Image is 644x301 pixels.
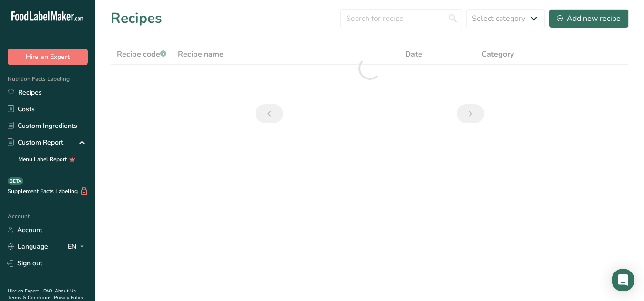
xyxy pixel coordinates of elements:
[8,137,63,147] div: Custom Report
[8,288,76,301] a: About Us .
[8,294,54,301] a: Terms & Conditions .
[549,9,629,28] button: Add new recipe
[8,288,41,294] a: Hire an Expert .
[557,13,621,24] div: Add new recipe
[111,8,162,29] h1: Recipes
[612,269,634,291] div: Open Intercom Messenger
[256,104,283,123] a: Previous page
[54,294,83,301] a: Privacy Policy
[8,238,48,255] a: Language
[68,241,88,252] div: EN
[340,9,462,28] input: Search for recipe
[8,177,23,185] div: BETA
[457,104,484,123] a: Next page
[8,49,88,65] button: Hire an Expert
[43,288,55,294] a: FAQ .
